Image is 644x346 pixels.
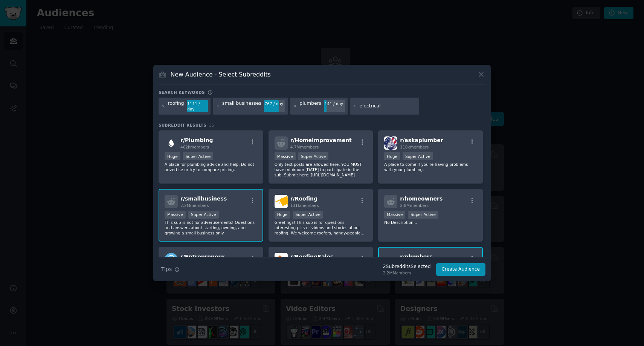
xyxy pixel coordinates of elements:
[264,100,285,107] div: 767 / day
[384,211,405,219] div: Massive
[275,162,367,178] p: Only text posts are allowed here. YOU MUST have minimum [DATE] to participate in the sub. Submit ...
[298,152,329,160] div: Super Active
[165,220,257,236] p: This sub is not for advertisements! Questions and answers about starting, owning, and growing a s...
[383,263,431,270] div: 2 Subreddit s Selected
[359,103,417,110] input: New Keyword
[408,211,438,219] div: Super Active
[222,100,261,112] div: small businesses
[290,196,317,202] span: r/ Roofing
[165,136,178,150] img: Plumbing
[400,137,443,143] span: r/ askaplumber
[384,152,400,160] div: Huge
[275,220,367,236] p: Greetings! This sub is for questions, interesting pics or videos and stories about roofing. We we...
[384,253,397,266] img: plumbers
[290,254,334,260] span: r/ RoofingSales
[290,137,352,143] span: r/ HomeImprovement
[400,203,429,208] span: 2.8M members
[180,203,209,208] span: 2.2M members
[165,152,180,160] div: Huge
[165,211,186,219] div: Massive
[384,136,397,150] img: askaplumber
[188,211,219,219] div: Super Active
[290,203,319,208] span: 131k members
[183,152,214,160] div: Super Active
[187,100,208,112] div: 1111 / day
[171,70,271,78] h3: New Audience - Select Subreddits
[159,263,182,276] button: Tips
[161,265,172,273] span: Tips
[436,263,486,276] button: Create Audience
[275,195,288,208] img: Roofing
[180,196,227,202] span: r/ smallbusiness
[384,220,477,225] p: No Description...
[165,253,178,266] img: Entrepreneur
[400,196,443,202] span: r/ homeowners
[275,152,296,160] div: Massive
[209,123,214,127] span: 35
[159,90,205,95] h3: Search keywords
[180,145,209,149] span: 462k members
[159,122,206,128] span: Subreddit Results
[165,162,257,172] p: A place for plumbing advice and help. Do not advertise or try to compare pricing.
[299,100,321,112] div: plumbers
[293,211,323,219] div: Super Active
[180,137,213,143] span: r/ Plumbing
[275,253,288,266] img: RoofingSales
[275,211,290,219] div: Huge
[290,145,319,149] span: 4.7M members
[324,100,345,107] div: 141 / day
[403,152,433,160] div: Super Active
[168,100,184,112] div: roofing
[180,254,224,260] span: r/ Entrepreneur
[383,270,431,276] div: 2.2M Members
[384,162,477,172] p: A place to come if you're having problems with your plumbing.
[400,145,429,149] span: 110k members
[400,254,432,260] span: r/ plumbers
